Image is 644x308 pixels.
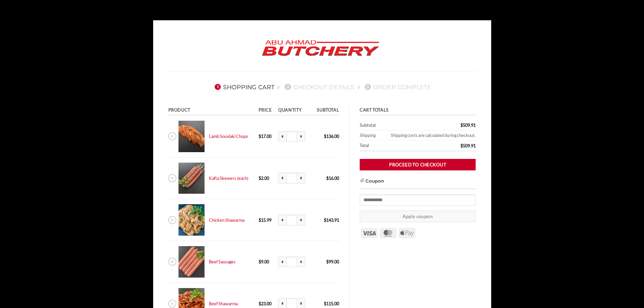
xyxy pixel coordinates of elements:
input: Increase quantity of Lamb Souvlaki Chops [297,131,305,142]
bdi: 9.00 [259,259,269,264]
img: Cart [178,121,205,152]
div: Payment icons [360,227,416,238]
input: Reduce quantity of Kafta Skewers (each) [278,173,286,184]
a: Remove Kafta Skewers (each) from cart [168,174,176,182]
a: Proceed to checkout [360,159,476,171]
span: $ [324,301,326,306]
h3: Coupon [360,178,476,189]
img: Abu Ahmad Butchery [256,35,385,61]
a: Remove Chicken Shawarma from cart [168,216,176,224]
td: Shipping costs are calculated during checkout. [380,131,476,141]
span: $ [326,259,329,264]
span: $ [324,217,326,223]
a: Remove Beef Shawarma from cart [168,300,176,308]
a: Kafta Skewers (each) [209,175,248,181]
span: 1 [215,84,221,90]
span: $ [326,175,329,181]
bdi: 509.91 [460,122,476,128]
nav: Checkout steps [168,78,476,96]
input: Product quantity [286,257,297,267]
bdi: 16.00 [326,175,339,181]
th: Cart totals [360,106,476,116]
bdi: 2.00 [259,175,269,181]
img: Cart [178,246,205,278]
input: Reduce quantity of Chicken Shawarma [278,215,286,226]
input: Increase quantity of Kafta Skewers (each) [297,173,305,184]
a: Beef Sausages [209,259,236,264]
th: Subtotal [360,120,419,131]
a: Lamb Souvlaki Chops [209,134,248,139]
a: Chicken Shawarma [209,217,244,223]
bdi: 115.00 [324,301,339,306]
a: 1Shopping Cart [213,84,275,91]
a: Beef Shawarma [209,301,238,306]
input: Increase quantity of Beef Sausages [297,257,305,267]
th: Quantity [276,106,311,116]
input: Increase quantity of Chicken Shawarma [297,215,305,226]
a: Remove Beef Sausages from cart [168,258,176,266]
input: Product quantity [286,215,297,226]
th: Product [168,106,257,116]
span: $ [259,175,261,181]
bdi: 15.99 [259,217,271,223]
bdi: 23.00 [259,301,271,306]
span: 2 [285,84,291,90]
th: Total [360,141,419,151]
bdi: 136.00 [324,134,339,139]
span: $ [460,122,463,128]
input: Product quantity [286,131,297,142]
span: $ [259,134,261,139]
span: $ [259,259,261,264]
a: 2Checkout details [283,84,354,91]
span: $ [460,143,463,148]
button: Apply coupon [360,211,476,222]
input: Reduce quantity of Lamb Souvlaki Chops [278,131,286,142]
input: Product quantity [286,173,297,184]
span: $ [259,217,261,223]
input: Reduce quantity of Beef Sausages [278,257,286,267]
span: $ [259,301,261,306]
span: $ [324,134,326,139]
bdi: 509.91 [460,143,476,148]
th: Shipping [360,131,380,141]
th: Subtotal [311,106,339,116]
bdi: 99.00 [326,259,339,264]
th: Price [256,106,276,116]
a: Remove Lamb Souvlaki Chops from cart [168,132,176,140]
img: Cart [178,204,205,236]
img: Cart [178,163,205,194]
bdi: 17.00 [259,134,271,139]
bdi: 143.91 [324,217,339,223]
